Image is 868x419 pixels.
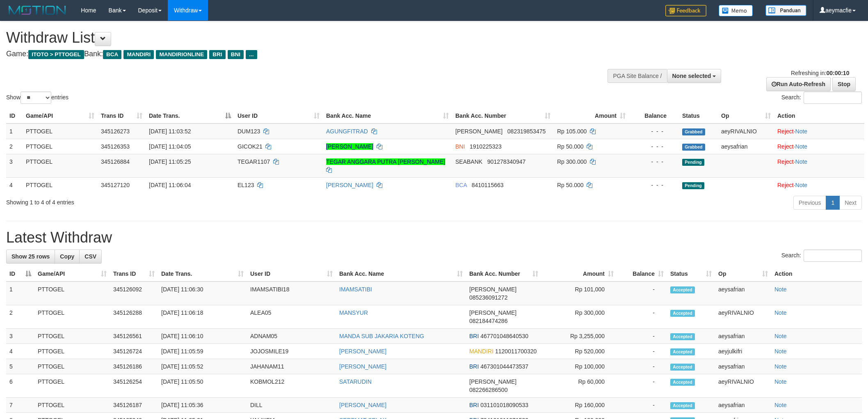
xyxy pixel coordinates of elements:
[617,266,667,282] th: Balance: activate to sort column ascending
[23,124,98,139] td: PTTOGEL
[667,69,722,83] button: None selected
[6,177,23,192] td: 4
[209,50,225,59] span: BRI
[6,359,34,374] td: 5
[123,50,154,59] span: MANDIRI
[34,329,110,344] td: PTTOGEL
[771,266,862,282] th: Action
[507,128,546,135] span: Copy 082319853475 to clipboard
[6,344,34,359] td: 4
[6,305,34,329] td: 2
[715,329,771,344] td: aeysafrian
[452,108,554,124] th: Bank Acc. Number: activate to sort column ascending
[617,344,667,359] td: -
[158,374,247,398] td: [DATE] 11:05:50
[156,50,207,59] span: MANDIRIONLINE
[672,73,711,79] span: None selected
[541,266,617,282] th: Amount: activate to sort column ascending
[774,124,864,139] td: ·
[682,144,705,151] span: Grabbed
[557,128,587,135] span: Rp 105.000
[608,69,667,83] div: PGA Site Balance /
[6,229,862,246] h1: Latest Withdraw
[455,182,467,188] span: BCA
[6,282,34,305] td: 1
[719,5,753,16] img: Button%20Memo.svg
[326,128,368,135] a: AGUNGFITRAD
[246,50,257,59] span: ...
[774,333,787,339] a: Note
[6,124,23,139] td: 1
[234,108,323,124] th: User ID: activate to sort column ascending
[466,266,541,282] th: Bank Acc. Number: activate to sort column ascending
[34,374,110,398] td: PTTOGEL
[715,305,771,329] td: aeyRIVALNIO
[79,250,102,263] a: CSV
[339,286,372,293] a: IMAMSATIBI
[469,318,507,324] span: Copy 082184474286 to clipboard
[247,374,336,398] td: KOBMOL212
[6,374,34,398] td: 6
[326,182,373,188] a: [PERSON_NAME]
[34,282,110,305] td: PTTOGEL
[34,344,110,359] td: PTTOGEL
[339,333,424,339] a: MANDA SUB JAKARIA KOTENG
[469,333,479,339] span: BRI
[617,305,667,329] td: -
[557,158,587,165] span: Rp 300.000
[774,348,787,355] a: Note
[826,196,840,210] a: 1
[765,5,806,16] img: panduan.png
[472,182,504,188] span: Copy 8410115663 to clipboard
[632,158,676,166] div: - - -
[487,158,525,165] span: Copy 901278340947 to clipboard
[774,177,864,192] td: ·
[718,108,774,124] th: Op: activate to sort column ascending
[110,305,158,329] td: 345126288
[766,77,831,91] a: Run Auto-Refresh
[777,128,794,135] a: Reject
[469,294,507,301] span: Copy 085236091272 to clipboard
[715,344,771,359] td: aeyjulkifri
[791,70,849,76] span: Refreshing in:
[326,143,373,150] a: [PERSON_NAME]
[541,359,617,374] td: Rp 100,000
[101,143,130,150] span: 345126353
[480,333,528,339] span: Copy 467701048640530 to clipboard
[247,359,336,374] td: JAHANAM11
[158,305,247,329] td: [DATE] 11:06:18
[495,348,537,355] span: Copy 1120011700320 to clipboard
[670,364,695,371] span: Accepted
[541,374,617,398] td: Rp 60,000
[34,359,110,374] td: PTTOGEL
[149,182,191,188] span: [DATE] 11:06:04
[469,363,479,370] span: BRI
[323,108,452,124] th: Bank Acc. Name: activate to sort column ascending
[667,266,715,282] th: Status: activate to sort column ascending
[682,128,705,135] span: Grabbed
[23,139,98,154] td: PTTOGEL
[774,139,864,154] td: ·
[670,379,695,386] span: Accepted
[617,359,667,374] td: -
[238,143,263,150] span: GICOK21
[238,128,260,135] span: DUM123
[469,402,479,408] span: BRI
[228,50,244,59] span: BNI
[617,398,667,413] td: -
[774,378,787,385] a: Note
[554,108,629,124] th: Amount: activate to sort column ascending
[632,127,676,135] div: - - -
[158,344,247,359] td: [DATE] 11:05:59
[781,250,862,262] label: Search:
[34,266,110,282] th: Game/API: activate to sort column ascending
[469,286,516,293] span: [PERSON_NAME]
[774,154,864,177] td: ·
[617,374,667,398] td: -
[777,182,794,188] a: Reject
[247,329,336,344] td: ADNAM05
[541,329,617,344] td: Rp 3,255,000
[804,92,862,104] input: Search:
[632,181,676,189] div: - - -
[21,92,51,104] select: Showentries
